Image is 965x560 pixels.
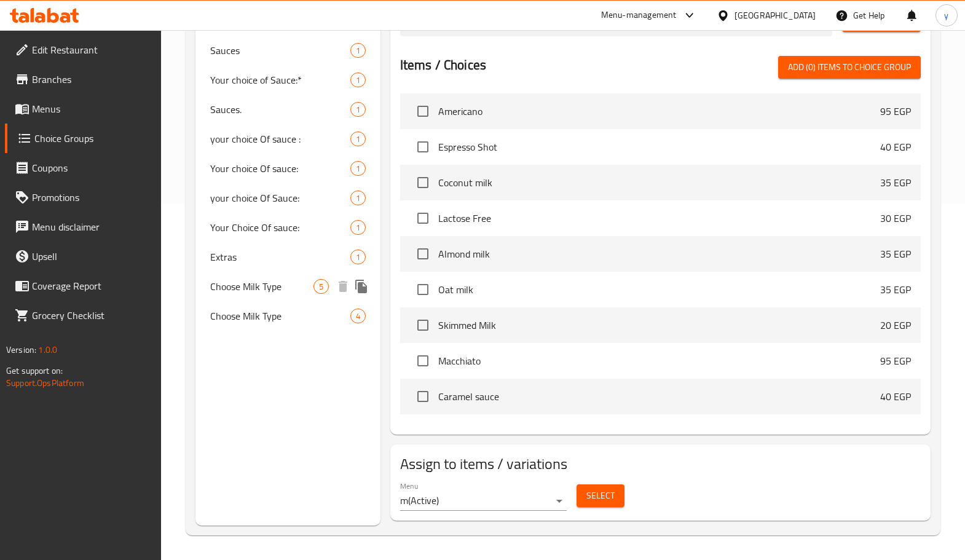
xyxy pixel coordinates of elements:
span: 1 [351,251,365,263]
div: Choices [350,191,366,205]
span: Version: [6,342,36,358]
a: Branches [5,65,161,94]
span: Grocery Checklist [32,308,151,323]
span: Menus [32,101,151,116]
span: Select choice [410,384,436,409]
span: y [944,9,948,22]
div: Choices [350,73,366,87]
a: Support.OpsPlatform [6,375,84,391]
span: Coverage Report [32,278,151,293]
span: Select choice [410,312,436,338]
span: Your choice of Sauce:* [210,73,350,87]
h2: Assign to items / variations [400,454,921,474]
span: 1.0.0 [38,342,57,358]
span: Lactose Free [438,211,880,226]
span: Add (0) items to choice group [788,60,911,75]
div: Menu-management [601,8,677,23]
span: Branches [32,72,151,87]
span: Skimmed Milk [438,318,880,333]
div: your choice Of sauce :1 [195,124,380,154]
span: Edit Restaurant [32,42,151,57]
span: Your choice Of sauce: [210,161,350,176]
span: Almond milk [438,246,880,261]
button: delete [334,277,352,296]
a: Choice Groups [5,124,161,153]
div: [GEOGRAPHIC_DATA] [735,9,816,22]
div: Choices [350,250,366,264]
div: m(Active) [400,491,567,511]
span: Espresso Shot [438,140,880,154]
a: Menu disclaimer [5,212,161,242]
div: Extras1 [195,242,380,272]
span: Get support on: [6,363,63,379]
h2: Items / Choices [400,56,486,74]
a: Coverage Report [5,271,161,301]
button: Add (0) items to choice group [778,56,921,79]
div: Choices [313,279,329,294]
a: Promotions [5,183,161,212]
span: Caramel sauce [438,389,880,404]
p: 35 EGP [880,282,911,297]
span: Select choice [410,170,436,195]
span: Select choice [410,419,436,445]
button: duplicate [352,277,371,296]
div: Choices [350,161,366,176]
div: Choices [350,220,366,235]
span: Coupons [32,160,151,175]
span: 1 [351,45,365,57]
div: Choices [350,309,366,323]
span: Americano [438,104,880,119]
span: 4 [351,310,365,322]
span: Select choice [410,205,436,231]
p: 40 EGP [880,389,911,404]
span: Upsell [32,249,151,264]
a: Edit Restaurant [5,35,161,65]
span: Select [586,488,615,503]
div: your choice Of Sauce:1 [195,183,380,213]
span: 1 [351,104,365,116]
span: your choice Of Sauce: [210,191,350,205]
p: 35 EGP [880,175,911,190]
div: Choose Milk Type5deleteduplicate [195,272,380,301]
span: Choose Milk Type [210,309,350,323]
div: Sauces1 [195,36,380,65]
div: Choices [350,43,366,58]
span: Sauces [210,43,350,58]
span: Select choice [410,348,436,374]
label: Menu [400,482,418,489]
span: Choose Milk Type [210,279,313,294]
span: Macchiato [438,353,880,368]
p: 35 EGP [880,246,911,261]
span: Select choice [410,134,436,160]
a: Upsell [5,242,161,271]
p: 95 EGP [880,104,911,119]
a: Menus [5,94,161,124]
p: 20 EGP [880,318,911,333]
div: Your Choice Of sauce:1 [195,213,380,242]
span: Select choice [410,277,436,302]
span: 5 [314,281,328,293]
span: Select choice [410,98,436,124]
span: Select choice [410,241,436,267]
span: Oat milk [438,282,880,297]
span: Sauces. [210,102,350,117]
span: 1 [351,163,365,175]
div: Your choice of Sauce:*1 [195,65,380,95]
a: Coupons [5,153,161,183]
span: Promotions [32,190,151,205]
span: Choice Groups [34,131,151,146]
div: Sauces.1 [195,95,380,124]
span: Extras [210,250,350,264]
div: Choices [350,102,366,117]
span: Your Choice Of sauce: [210,220,350,235]
span: 1 [351,192,365,204]
div: Choose Milk Type4 [195,301,380,331]
p: 40 EGP [880,140,911,154]
span: Coconut milk [438,175,880,190]
p: 30 EGP [880,211,911,226]
div: Choices [350,132,366,146]
span: 1 [351,133,365,145]
a: Grocery Checklist [5,301,161,330]
span: your choice Of sauce : [210,132,350,146]
button: Select [577,484,624,507]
